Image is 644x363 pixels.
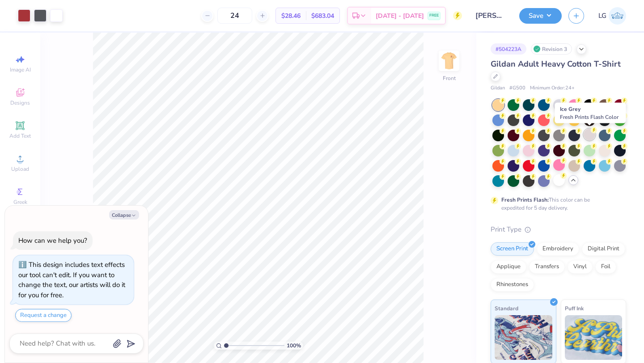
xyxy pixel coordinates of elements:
div: Transfers [529,260,565,274]
input: Untitled Design [469,7,513,25]
span: Gildan [491,84,505,92]
div: Ice Grey [555,103,626,123]
img: Lijo George [609,7,626,25]
div: # 504223A [491,43,526,55]
span: Gildan Adult Heavy Cotton T-Shirt [491,59,621,69]
div: Applique [491,260,526,274]
span: Upload [11,165,29,173]
span: LG [598,11,606,21]
div: Screen Print [491,242,534,256]
img: Puff Ink [565,315,623,360]
a: LG [598,7,626,25]
div: This color can be expedited for 5 day delivery. [501,196,611,212]
span: $683.04 [311,11,334,21]
span: Add Text [9,132,31,139]
div: Embroidery [537,242,579,256]
span: Minimum Order: 24 + [530,84,575,92]
button: Collapse [109,210,139,219]
span: FREE [429,13,439,19]
span: [DATE] - [DATE] [376,11,424,21]
span: Puff Ink [565,304,584,313]
strong: Fresh Prints Flash: [501,196,549,203]
div: How can we help you? [18,236,87,245]
span: Fresh Prints Flash Color [560,114,619,121]
img: Standard [495,315,552,360]
span: 100 % [287,342,301,350]
span: Greek [13,198,27,206]
span: Standard [495,304,518,313]
div: Digital Print [582,242,625,256]
input: – – [217,8,252,24]
div: Revision 3 [531,43,572,55]
img: Front [440,52,458,70]
div: Front [443,74,456,82]
span: Image AI [10,66,31,73]
span: Designs [10,99,30,106]
div: This design includes text effects our tool can't edit. If you want to change the text, our artist... [18,260,125,300]
div: Print Type [491,224,626,235]
span: $28.46 [281,11,301,21]
button: Request a change [15,309,72,322]
div: Foil [595,260,616,274]
span: # G500 [509,84,525,92]
div: Vinyl [568,260,593,274]
div: Rhinestones [491,278,534,291]
button: Save [519,8,562,24]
